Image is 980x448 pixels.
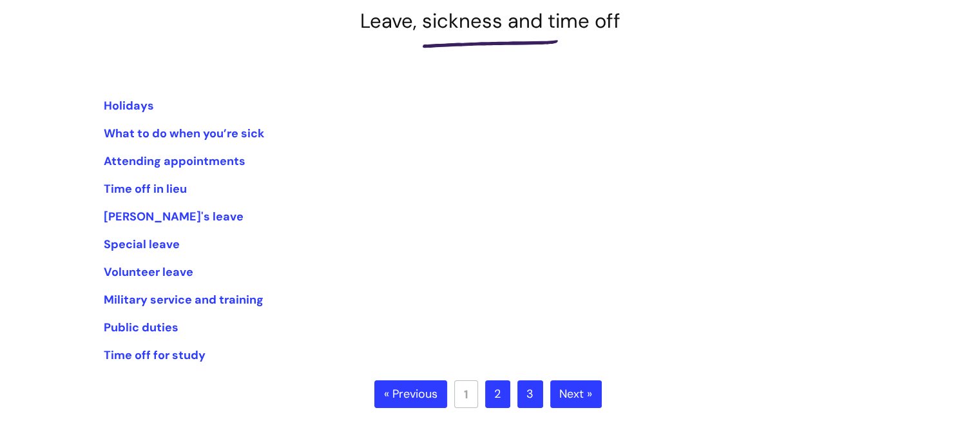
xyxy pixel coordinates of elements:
a: Attending appointments [104,153,245,169]
a: 2 [485,380,510,409]
a: 3 [517,380,543,409]
h1: Leave, sickness and time off [104,9,877,33]
a: Public duties [104,320,178,335]
a: Time off in lieu [104,181,187,197]
a: [PERSON_NAME]'s leave [104,209,244,224]
a: Holidays [104,98,154,113]
a: 1 [454,380,478,408]
a: Special leave [104,237,180,252]
a: Next » [550,380,602,409]
a: What to do when you’re sick [104,126,264,141]
a: « Previous [374,380,447,409]
a: Military service and training [104,292,264,307]
a: Volunteer leave [104,264,193,280]
a: Time off for study [104,347,206,363]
